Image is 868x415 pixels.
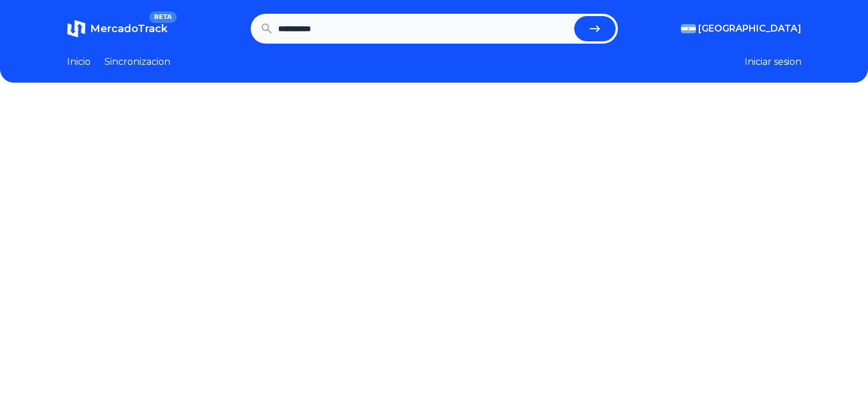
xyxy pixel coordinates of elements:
[90,22,168,35] span: MercadoTrack
[681,24,696,33] img: Argentina
[681,22,801,36] button: [GEOGRAPHIC_DATA]
[104,55,170,69] a: Sincronizacion
[67,20,168,38] a: MercadoTrackBETA
[745,55,801,69] button: Iniciar sesion
[149,11,176,23] span: BETA
[698,22,801,36] span: [GEOGRAPHIC_DATA]
[67,55,91,69] a: Inicio
[67,20,85,38] img: MercadoTrack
